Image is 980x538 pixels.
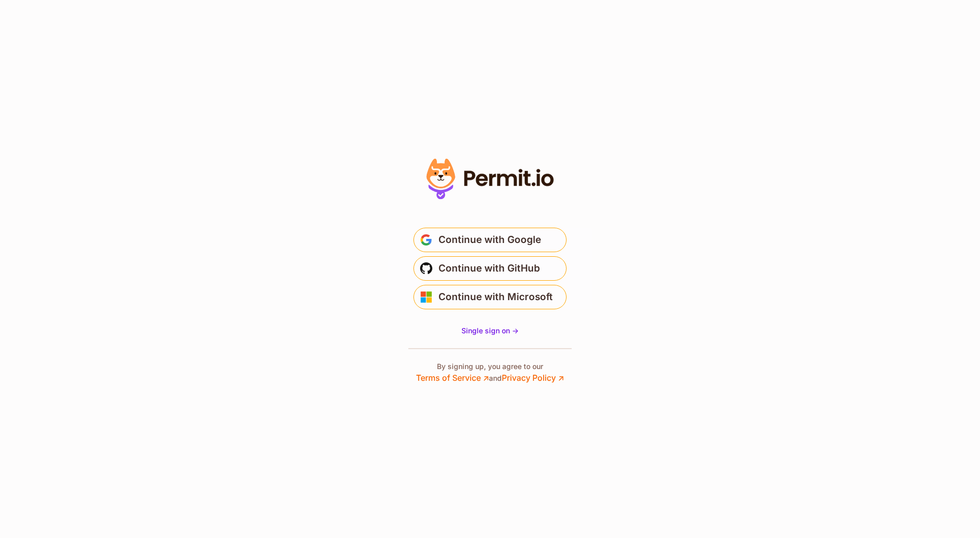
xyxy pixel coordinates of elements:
[438,232,541,248] span: Continue with Google
[438,289,553,305] span: Continue with Microsoft
[413,285,567,309] button: Continue with Microsoft
[502,373,564,383] a: Privacy Policy ↗
[413,256,567,281] button: Continue with GitHub
[461,326,519,336] a: Single sign on ->
[416,373,489,383] a: Terms of Service ↗
[413,228,567,252] button: Continue with Google
[416,361,564,384] p: By signing up, you agree to our and
[438,260,540,277] span: Continue with GitHub
[461,326,519,335] span: Single sign on ->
